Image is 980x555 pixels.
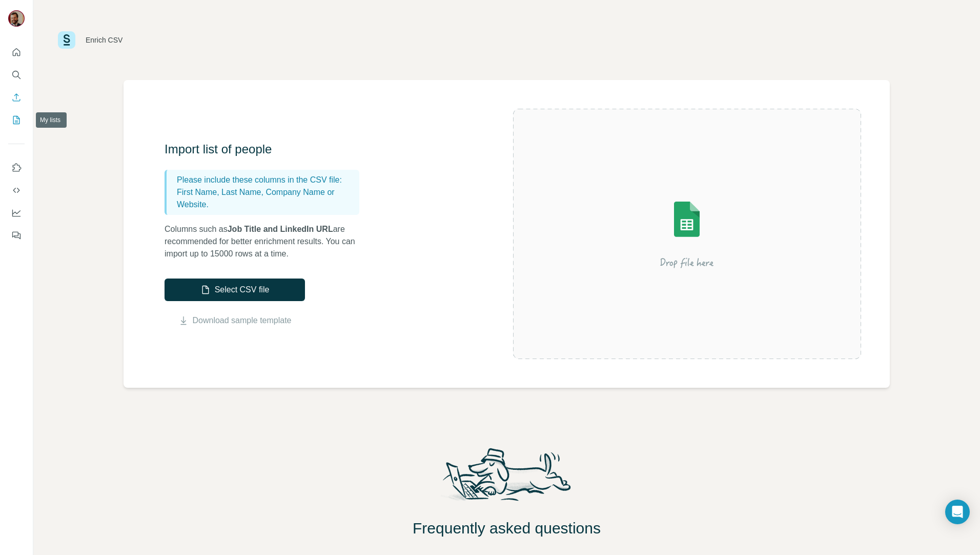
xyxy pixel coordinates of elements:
button: Use Surfe on LinkedIn [8,158,25,177]
button: Dashboard [8,204,25,222]
p: Please include these columns in the CSV file: [177,174,355,186]
div: Open Intercom Messenger [945,500,970,524]
button: Use Surfe API [8,181,25,200]
button: Quick start [8,43,25,62]
button: My lists [8,111,25,129]
a: Download sample template [193,314,292,327]
button: Select CSV file [165,279,305,301]
span: Job Title and LinkedIn URL [228,225,333,233]
button: Search [8,66,25,84]
p: First Name, Last Name, Company Name or Website. [177,186,355,211]
h3: Import list of people [165,141,370,157]
img: Surfe Illustration - Drop file here or select below [595,172,779,295]
button: Download sample template [165,314,305,327]
img: Surfe Logo [58,31,75,49]
img: Surfe Mascot Illustration [433,445,581,511]
p: Columns such as are recommended for better enrichment results. You can import up to 15000 rows at... [165,223,370,260]
div: Enrich CSV [86,35,122,45]
img: Avatar [8,10,25,27]
button: Enrich CSV [8,88,25,107]
h2: Frequently asked questions [33,519,980,538]
button: Feedback [8,226,25,245]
